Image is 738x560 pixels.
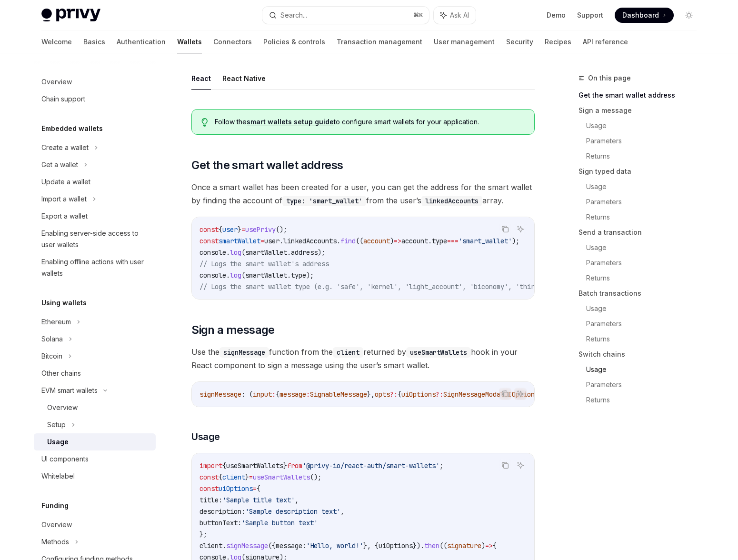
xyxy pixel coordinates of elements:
[514,223,527,235] button: Ask AI
[318,248,325,257] span: );
[588,72,631,84] span: On this page
[41,536,69,548] div: Methods
[41,142,89,153] div: Create a wallet
[276,541,306,550] span: message:
[459,237,512,245] span: 'smart_wallet'
[363,237,390,245] span: account
[260,237,264,245] span: =
[222,67,266,90] button: React Native
[287,461,302,470] span: from
[615,8,674,23] a: Dashboard
[222,225,238,234] span: user
[586,255,704,270] a: Parameters
[199,484,219,493] span: const
[241,248,245,257] span: (
[586,133,704,149] a: Parameters
[586,118,704,133] a: Usage
[279,237,283,245] span: .
[424,541,439,550] span: then
[219,225,222,234] span: {
[282,196,366,206] code: type: 'smart_wallet'
[47,402,78,413] div: Overview
[253,390,272,399] span: input
[41,123,103,134] h5: Embedded wallets
[428,237,432,245] span: .
[302,461,439,470] span: '@privy-io/react-auth/smart-wallets'
[199,461,222,470] span: import
[41,453,89,465] div: UI components
[199,507,245,516] span: description:
[226,541,268,550] span: signMessage
[47,436,69,448] div: Usage
[434,30,495,53] a: User management
[443,390,539,399] span: SignMessageModalUIOptions
[191,67,211,90] button: React
[291,271,306,280] span: type
[586,377,704,392] a: Parameters
[276,390,279,399] span: {
[390,237,394,245] span: )
[398,390,401,399] span: {
[586,210,704,225] a: Returns
[245,473,249,481] span: }
[41,76,72,88] div: Overview
[41,256,150,279] div: Enabling offline actions with user wallets
[283,461,287,470] span: }
[310,473,321,481] span: ();
[199,225,219,234] span: const
[545,30,571,53] a: Recipes
[287,271,291,280] span: .
[583,30,628,53] a: API reference
[247,118,334,126] a: smart wallets setup guide
[586,316,704,331] a: Parameters
[241,519,318,527] span: 'Sample button text'
[41,159,78,170] div: Get a wallet
[219,347,269,358] code: signMessage
[34,73,156,90] a: Overview
[481,541,485,550] span: )
[191,430,220,443] span: Usage
[306,541,363,550] span: 'Hello, world!'
[226,461,283,470] span: useSmartWallets
[41,333,63,345] div: Solana
[413,541,424,550] span: }).
[41,210,88,222] div: Export a wallet
[268,541,276,550] span: ({
[230,248,241,257] span: log
[241,390,253,399] span: : (
[34,225,156,253] a: Enabling server-side access to user wallets
[306,271,314,280] span: );
[276,225,287,234] span: ();
[34,253,156,282] a: Enabling offline actions with user wallets
[219,473,222,481] span: {
[586,270,704,286] a: Returns
[578,225,704,240] a: Send a transaction
[199,473,219,481] span: const
[34,399,156,416] a: Overview
[41,193,87,205] div: Import a wallet
[337,30,422,53] a: Transaction management
[41,385,98,396] div: EVM smart wallets
[514,388,527,400] button: Ask AI
[295,496,299,504] span: ,
[199,519,241,527] span: buttonText:
[222,541,226,550] span: .
[436,390,443,399] span: ?:
[34,208,156,225] a: Export a wallet
[257,484,260,493] span: {
[439,461,443,470] span: ;
[222,461,226,470] span: {
[406,347,471,358] code: useSmartWallets
[249,473,253,481] span: =
[622,10,659,20] span: Dashboard
[264,237,279,245] span: user
[201,118,208,127] svg: Tip
[586,194,704,210] a: Parameters
[447,541,481,550] span: signature
[191,180,535,207] span: Once a smart wallet has been created for a user, you can get the address for the smart wallet by ...
[279,390,306,399] span: message
[222,496,295,504] span: 'Sample title text'
[219,484,253,493] span: uiOptions
[199,248,226,257] span: console
[578,103,704,118] a: Sign a message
